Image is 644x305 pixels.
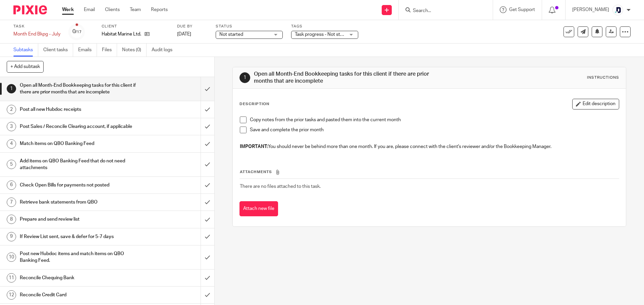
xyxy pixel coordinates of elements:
[239,72,250,83] div: 1
[84,6,95,13] a: Email
[13,44,38,57] a: Subtasks
[219,32,243,37] span: Not started
[612,5,623,15] img: deximal_460x460_FB_Twitter.png
[20,80,136,97] h1: Open all Month-End Bookkeeping tasks for this client if there are prior months that are incomplete
[20,273,136,283] h1: Reconcile Chequing Bank
[412,8,473,14] input: Search
[105,6,120,13] a: Clients
[20,104,136,115] h1: Post all new Hubdoc receipts
[295,32,359,37] span: Task progress - Not started + 2
[62,6,74,13] a: Work
[254,71,444,85] h1: Open all Month-End Bookkeeping tasks for this client if there are prior months that are incomplete
[130,6,141,13] a: Team
[7,122,16,131] div: 3
[75,30,82,34] small: /17
[572,6,609,13] p: [PERSON_NAME]
[20,232,136,242] h1: If Review List sent, save & defer for 5-7 days
[572,99,619,109] button: Edit description
[20,214,136,224] h1: Prepare and send review list
[102,24,169,29] label: Client
[122,44,147,57] a: Notes (0)
[291,24,358,29] label: Tags
[250,127,619,133] p: Save and complete the prior month
[20,180,136,190] h1: Check Open Bills for payments not posted
[587,75,619,80] div: Instructions
[7,198,16,207] div: 7
[239,201,278,216] button: Attach new file
[151,6,168,13] a: Reports
[20,290,136,300] h1: Reconcile Credit Card
[102,44,117,57] a: Files
[239,101,269,107] p: Description
[152,44,177,57] a: Audit logs
[7,160,16,169] div: 5
[7,61,44,72] button: + Add subtask
[7,273,16,283] div: 11
[177,32,191,36] span: [DATE]
[20,197,136,207] h1: Retrieve bank statements from QBO
[7,105,16,114] div: 2
[102,31,141,37] p: Habitat Marine Ltd.
[177,24,207,29] label: Due by
[7,215,16,224] div: 8
[7,84,16,93] div: 1
[78,44,97,57] a: Emails
[7,290,16,300] div: 12
[72,28,82,35] div: 0
[20,249,136,266] h1: Post new Hubdoc items and match items on QBO Banking Feed.
[250,117,619,123] p: Copy notes from the prior tasks and pasted them into the current month
[240,143,619,150] p: You should never be behind more than one month. If you are, please connect with the client's revi...
[7,180,16,190] div: 6
[20,122,136,132] h1: Post Sales / Reconcile Clearing account, if applicable
[7,252,16,262] div: 10
[7,232,16,241] div: 9
[7,139,16,149] div: 4
[240,184,321,189] span: There are no files attached to this task.
[216,24,283,29] label: Status
[13,24,60,29] label: Task
[240,144,268,149] strong: IMPORTANT:
[43,44,73,57] a: Client tasks
[509,7,535,12] span: Get Support
[13,5,47,14] img: Pixie
[13,31,60,37] div: Month End Bkpg - July
[20,156,136,173] h1: Add items on QBO Banking Feed that do not need attachments
[240,170,272,174] span: Attachments
[20,139,136,149] h1: Match items on QBO Banking Feed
